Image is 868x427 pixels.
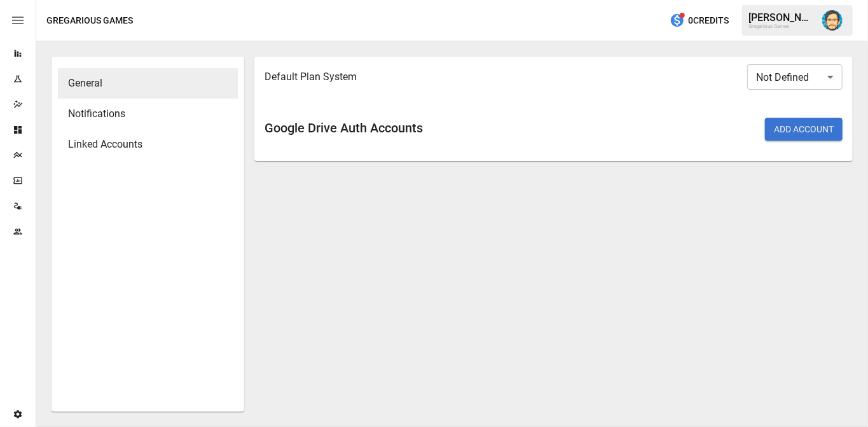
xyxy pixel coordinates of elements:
h6: Google Drive Auth Accounts [265,118,549,138]
span: General [68,76,228,91]
div: [PERSON_NAME] [748,11,815,24]
div: Linked Accounts [58,129,238,160]
div: General [58,68,238,99]
span: Default Plan System [265,69,822,85]
span: 0 Credits [688,13,729,29]
button: Dana Basken [815,3,850,38]
button: 0Credits [665,9,734,32]
img: Dana Basken [822,10,843,31]
div: Gregarious Games [748,24,815,29]
button: Add Account [765,118,843,141]
div: Not Defined [747,64,843,90]
span: Notifications [68,106,228,122]
span: Linked Accounts [68,137,228,152]
div: Notifications [58,99,238,129]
